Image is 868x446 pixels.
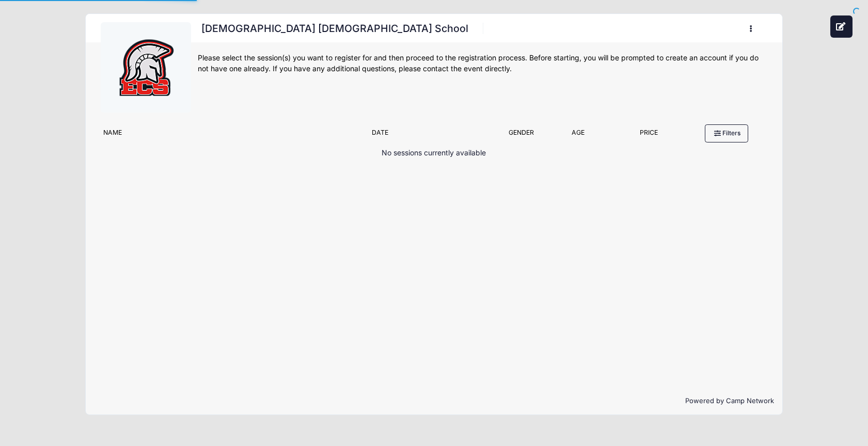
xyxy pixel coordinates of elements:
h1: [DEMOGRAPHIC_DATA] [DEMOGRAPHIC_DATA] School [198,20,471,38]
p: Powered by Camp Network [94,396,774,406]
p: No sessions currently available [382,148,486,158]
div: Gender [494,128,548,142]
div: Please select the session(s) you want to register for and then proceed to the registration proces... [198,53,767,74]
img: logo [107,29,185,106]
div: Name [99,128,367,142]
div: Date [367,128,495,142]
div: Age [548,128,608,142]
button: Filters [705,124,748,142]
div: Price [608,128,689,142]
